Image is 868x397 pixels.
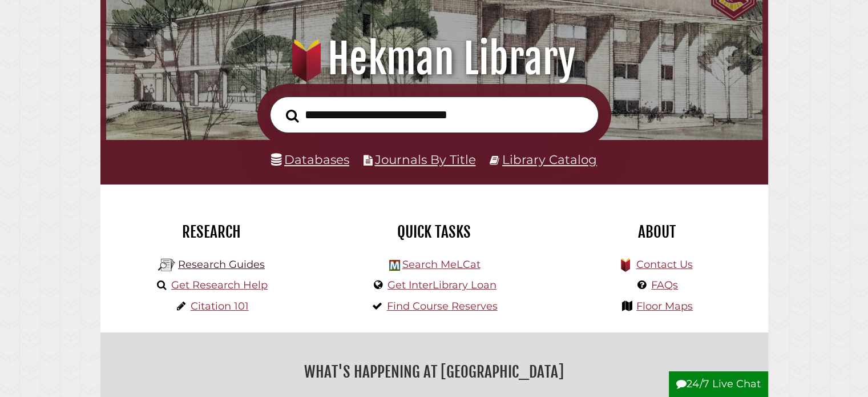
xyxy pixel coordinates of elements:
[178,258,265,271] a: Research Guides
[109,222,314,242] h2: Research
[387,300,498,312] a: Find Course Reserves
[191,300,249,312] a: Citation 101
[286,109,299,122] i: Search
[402,258,480,271] a: Search MeLCat
[332,222,537,242] h2: Quick Tasks
[389,260,400,271] img: Hekman Library Logo
[651,279,678,291] a: FAQs
[119,34,749,84] h1: Hekman Library
[554,222,760,242] h2: About
[387,279,496,291] a: Get InterLibrary Loan
[636,300,693,312] a: Floor Maps
[375,152,476,167] a: Journals By Title
[271,152,349,167] a: Databases
[171,279,268,291] a: Get Research Help
[280,106,305,126] button: Search
[158,256,175,274] img: Hekman Library Logo
[109,359,760,385] h2: What's Happening at [GEOGRAPHIC_DATA]
[502,152,597,167] a: Library Catalog
[636,258,692,271] a: Contact Us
